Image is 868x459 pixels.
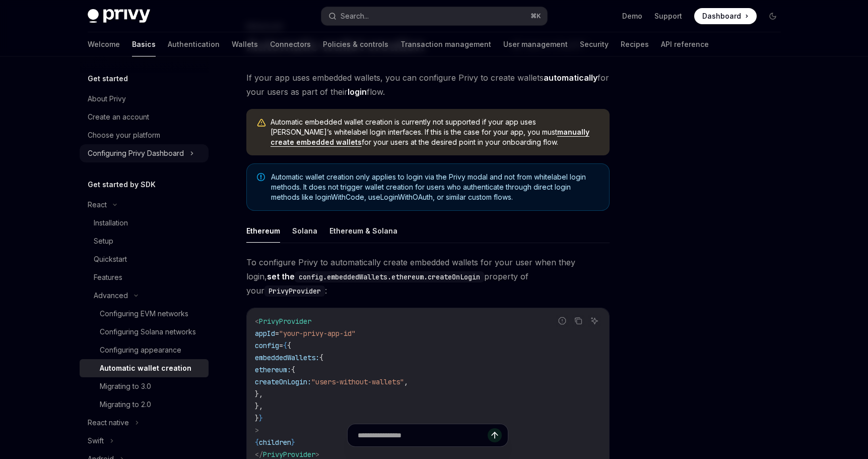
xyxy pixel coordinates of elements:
a: API reference [661,32,709,56]
span: { [319,353,323,362]
span: To configure Privy to automatically create embedded wallets for your user when they login, proper... [246,255,610,298]
div: Search... [341,10,369,22]
a: Installation [80,214,209,232]
a: Setup [80,232,209,250]
button: Ask AI [588,314,601,327]
span: embeddedWallets: [255,353,319,362]
span: = [279,341,283,350]
div: Automatic wallet creation [100,362,191,374]
a: Policies & controls [323,32,388,56]
span: "users-without-wallets" [311,377,404,386]
span: { [287,341,291,350]
div: Setup [94,235,113,247]
a: Demo [622,11,642,21]
span: ⌘ K [530,12,541,20]
button: Report incorrect code [556,314,569,327]
div: Choose your platform [88,129,160,141]
div: About Privy [88,93,126,105]
a: Transaction management [400,32,491,56]
span: { [291,365,295,374]
a: Migrating to 2.0 [80,395,209,414]
span: { [283,341,287,350]
a: Authentication [168,32,220,56]
span: config [255,341,279,350]
div: Configuring Solana networks [100,326,196,338]
span: Dashboard [702,11,741,21]
a: Migrating to 3.0 [80,377,209,395]
button: Ethereum [246,219,280,243]
a: Dashboard [694,8,757,24]
span: Automatic embedded wallet creation is currently not supported if your app uses [PERSON_NAME]’s wh... [271,117,599,147]
div: Migrating to 2.0 [100,398,151,411]
img: dark logo [88,9,150,23]
strong: set the [267,271,484,281]
span: "your-privy-app-id" [279,329,356,338]
a: Automatic wallet creation [80,359,209,377]
button: Solana [292,219,317,243]
div: Features [94,271,122,283]
span: } [255,414,259,423]
div: Advanced [94,290,128,302]
a: Configuring appearance [80,341,209,359]
span: PrivyProvider [259,317,311,326]
a: Support [654,11,682,21]
strong: automatically [544,73,597,83]
div: React native [88,417,129,429]
strong: login [348,87,367,97]
span: = [275,329,279,338]
button: Send message [488,428,502,442]
span: }, [255,389,263,398]
a: Choose your platform [80,126,209,144]
a: Configuring Solana networks [80,323,209,341]
a: Features [80,268,209,286]
span: , [404,377,408,386]
a: User management [503,32,568,56]
div: Installation [94,217,128,229]
svg: Warning [256,118,266,128]
div: Quickstart [94,253,127,265]
a: About Privy [80,90,209,108]
h5: Get started [88,73,128,85]
button: Ethereum & Solana [329,219,397,243]
div: Create an account [88,111,149,123]
a: Welcome [88,32,120,56]
a: Recipes [621,32,649,56]
button: Copy the contents from the code block [572,314,585,327]
span: Automatic wallet creation only applies to login via the Privy modal and not from whitelabel login... [271,172,599,202]
a: Create an account [80,108,209,126]
span: }, [255,401,263,411]
a: Configuring EVM networks [80,305,209,323]
div: React [88,199,107,211]
h5: Get started by SDK [88,179,156,191]
code: config.embeddedWallets.ethereum.createOnLogin [295,271,484,282]
div: Configuring appearance [100,344,181,356]
code: PrivyProvider [264,285,325,297]
a: Wallets [232,32,258,56]
button: Toggle dark mode [765,8,781,24]
span: appId [255,329,275,338]
span: } [259,414,263,423]
button: Search...⌘K [321,7,547,25]
div: Migrating to 3.0 [100,380,151,392]
svg: Note [257,173,265,181]
a: Quickstart [80,250,209,268]
div: Configuring Privy Dashboard [88,147,184,159]
div: Swift [88,435,104,447]
span: If your app uses embedded wallets, you can configure Privy to create wallets for your users as pa... [246,71,610,99]
a: Security [580,32,609,56]
span: < [255,317,259,326]
div: Configuring EVM networks [100,308,188,320]
a: Connectors [270,32,311,56]
span: createOnLogin: [255,377,311,386]
span: ethereum: [255,365,291,374]
a: Basics [132,32,156,56]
